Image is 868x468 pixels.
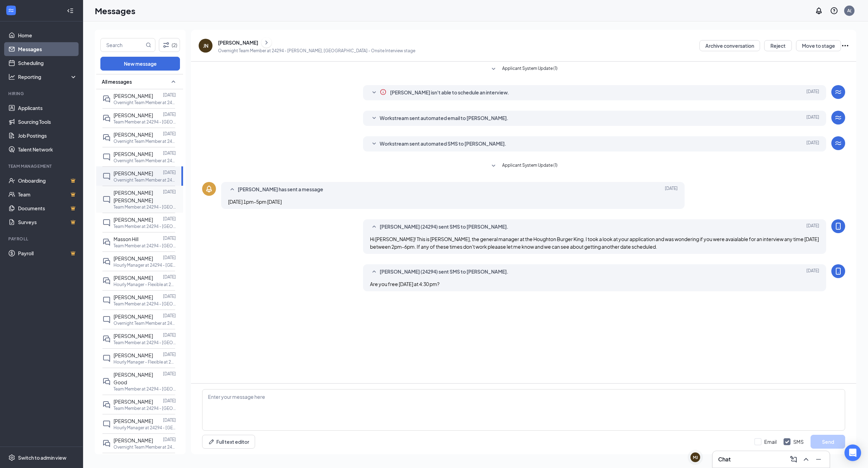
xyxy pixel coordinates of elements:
p: [DATE] [163,274,176,280]
button: Minimize [813,454,824,465]
p: Overnight Team Member at 24294 - [GEOGRAPHIC_DATA], [GEOGRAPHIC_DATA] [114,444,176,450]
div: [PERSON_NAME] [218,39,258,46]
svg: SmallChevronDown [370,114,378,122]
span: [PERSON_NAME] [114,275,153,281]
svg: SmallChevronUp [370,268,378,276]
p: [DATE] [163,92,176,98]
a: Messages [18,42,77,56]
span: Hi [PERSON_NAME]! This is [PERSON_NAME], the general manager at the Houghton Burger King. I took ... [370,236,819,250]
button: New message [100,57,180,71]
a: Sourcing Tools [18,115,77,129]
p: Team Member at 24294 - [GEOGRAPHIC_DATA], [GEOGRAPHIC_DATA] [114,119,176,125]
button: ChevronUp [801,454,812,465]
span: [PERSON_NAME] [114,131,153,138]
svg: DoubleChat [102,257,111,266]
button: ComposeMessage [788,454,799,465]
svg: DoubleChat [102,238,111,246]
span: [PERSON_NAME] [114,398,153,405]
span: [PERSON_NAME] [114,255,153,261]
p: Team Member at 24294 - [GEOGRAPHIC_DATA], [GEOGRAPHIC_DATA] [114,386,176,392]
span: [PERSON_NAME] [PERSON_NAME] [114,190,153,203]
svg: Analysis [8,73,15,80]
span: [PERSON_NAME] [114,313,153,320]
div: Team Management [8,163,76,169]
svg: DoubleChat [102,95,111,103]
span: [DATE] [806,89,819,97]
span: [PERSON_NAME] isn't able to schedule an interview. [390,89,509,97]
svg: WorkstreamLogo [834,88,842,96]
svg: SmallChevronDown [370,140,378,148]
p: Team Member at 24294 - [GEOGRAPHIC_DATA], [GEOGRAPHIC_DATA] [114,405,176,411]
p: [DATE] [163,437,176,442]
svg: SmallChevronDown [370,89,378,97]
span: [PERSON_NAME] [114,217,153,223]
span: [PERSON_NAME] [114,151,153,157]
span: [PERSON_NAME] has sent a message [238,185,323,194]
svg: Pen [208,438,215,445]
p: Team Member at 24294 - [GEOGRAPHIC_DATA], [GEOGRAPHIC_DATA] [114,204,176,210]
button: Full text editorPen [202,435,255,449]
svg: WorkstreamLogo [834,113,842,122]
p: [DATE] [163,313,176,319]
svg: Notifications [815,7,823,15]
span: [PERSON_NAME] (24294) sent SMS to [PERSON_NAME]. [380,268,508,276]
svg: MobileSms [834,222,842,230]
svg: Info [380,89,387,95]
div: Payroll [8,236,76,242]
svg: DoubleChat [102,277,111,285]
p: Overnight Team Member at 24294 - [GEOGRAPHIC_DATA], [GEOGRAPHIC_DATA] [114,320,176,326]
svg: ChatInactive [102,354,111,363]
p: [DATE] [163,189,176,195]
svg: ChatInactive [102,195,111,204]
svg: DoubleChat [102,377,111,386]
a: Job Postings [18,129,77,143]
svg: Settings [8,454,15,461]
svg: SmallChevronUp [370,223,378,231]
span: Workstream sent automated SMS to [PERSON_NAME]. [380,140,506,148]
p: Hourly Manager - Flexible at 24294 - [GEOGRAPHIC_DATA], [GEOGRAPHIC_DATA] [114,359,176,365]
span: [DATE] [806,268,819,276]
svg: ChevronRight [263,38,270,47]
a: TeamCrown [18,187,77,201]
svg: DoubleChat [102,134,111,142]
span: [PERSON_NAME] [114,170,153,176]
svg: ChatInactive [102,315,111,324]
p: [DATE] [163,131,176,137]
a: Scheduling [18,56,77,70]
div: Open Intercom Messenger [844,444,861,461]
span: [DATE] [665,185,678,194]
input: Search [101,38,144,52]
span: Applicant System Update (1) [502,162,558,170]
svg: QuestionInfo [830,7,838,15]
span: Are you free [DATE] at 4:30 pm? [370,281,440,287]
p: Hourly Manager - Flexible at 24294 - [GEOGRAPHIC_DATA], [GEOGRAPHIC_DATA] [114,282,176,287]
p: [DATE] [163,417,176,423]
p: Team Member at 24294 - [GEOGRAPHIC_DATA], [GEOGRAPHIC_DATA] [114,223,176,229]
a: Talent Network [18,143,77,156]
span: [DATE] [806,140,819,148]
svg: ChatInactive [102,219,111,227]
a: OnboardingCrown [18,174,77,187]
svg: DoubleChat [102,439,111,448]
svg: DoubleChat [102,114,111,122]
span: [PERSON_NAME] [114,352,153,358]
p: [DATE] [163,351,176,357]
span: All messages [102,78,132,85]
div: MJ [693,455,698,460]
svg: Bell [205,185,213,193]
p: [DATE] [163,150,176,156]
svg: SmallChevronDown [489,65,498,73]
svg: DoubleChat [102,401,111,409]
span: [PERSON_NAME] (24294) sent SMS to [PERSON_NAME]. [380,223,508,231]
svg: DoubleChat [102,335,111,343]
p: Team Member at 24294 - [GEOGRAPHIC_DATA], [GEOGRAPHIC_DATA] [114,340,176,346]
p: Team Member at 24294 - [GEOGRAPHIC_DATA], [GEOGRAPHIC_DATA] [114,243,176,249]
a: SurveysCrown [18,215,77,229]
p: Hourly Manager at 24294 - [GEOGRAPHIC_DATA], [GEOGRAPHIC_DATA] [114,262,176,268]
span: Workstream sent automated email to [PERSON_NAME]. [380,114,508,122]
p: Overnight Team Member at 24294 - [GEOGRAPHIC_DATA], [GEOGRAPHIC_DATA] [114,177,176,183]
p: [DATE] [163,332,176,338]
p: [DATE] [163,398,176,404]
svg: SmallChevronUp [169,77,178,86]
p: [DATE] [163,111,176,117]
